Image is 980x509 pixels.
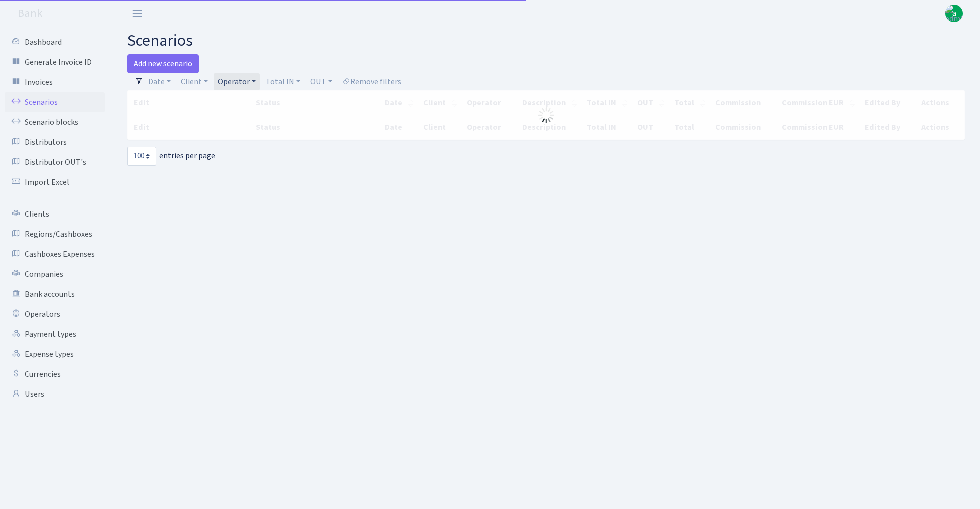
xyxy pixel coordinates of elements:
a: Add new scenario [127,54,199,73]
a: Payment types [5,324,105,344]
a: Import Excel [5,172,105,192]
a: Currencies [5,364,105,384]
a: Dashboard [5,32,105,52]
a: Total IN [262,73,304,90]
a: Distributors [5,132,105,152]
a: Expense types [5,344,105,364]
a: a [945,5,963,22]
a: Invoices [5,72,105,92]
a: Operators [5,304,105,324]
a: Scenarios [5,92,105,112]
a: Distributor OUT's [5,152,105,172]
a: Scenario blocks [5,112,105,132]
img: Processing... [538,107,554,123]
a: Regions/Cashboxes [5,224,105,244]
a: OUT [306,73,336,90]
a: Remove filters [338,73,405,90]
a: Operator [214,73,260,90]
a: Clients [5,204,105,224]
a: Client [177,73,212,90]
a: Bank accounts [5,284,105,304]
span: scenarios [127,29,193,52]
a: Date [144,73,175,90]
a: Cashboxes Expenses [5,244,105,264]
img: admin user [945,5,963,22]
button: Toggle navigation [125,5,150,22]
select: entries per page [127,147,156,166]
a: Users [5,384,105,404]
a: Generate Invoice ID [5,52,105,72]
label: entries per page [127,147,215,166]
a: Companies [5,264,105,284]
